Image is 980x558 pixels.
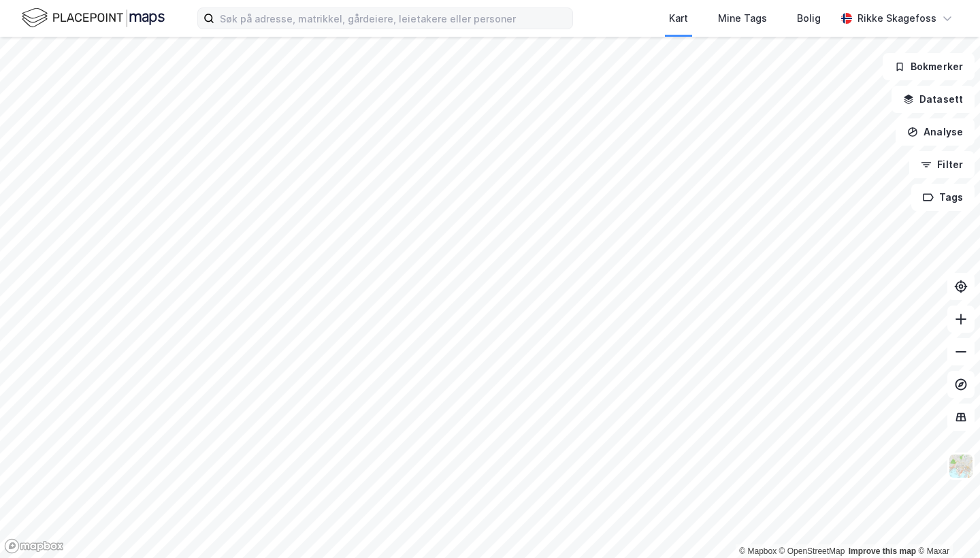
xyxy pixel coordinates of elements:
[857,10,936,27] div: Rikke Skagefoss
[912,493,980,558] div: Kontrollprogram for chat
[912,493,980,558] iframe: Chat Widget
[669,10,688,27] div: Kart
[797,10,821,27] div: Bolig
[718,10,767,27] div: Mine Tags
[214,8,572,29] input: Søk på adresse, matrikkel, gårdeiere, leietakere eller personer
[22,6,165,30] img: logo.f888ab2527a4732fd821a326f86c7f29.svg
